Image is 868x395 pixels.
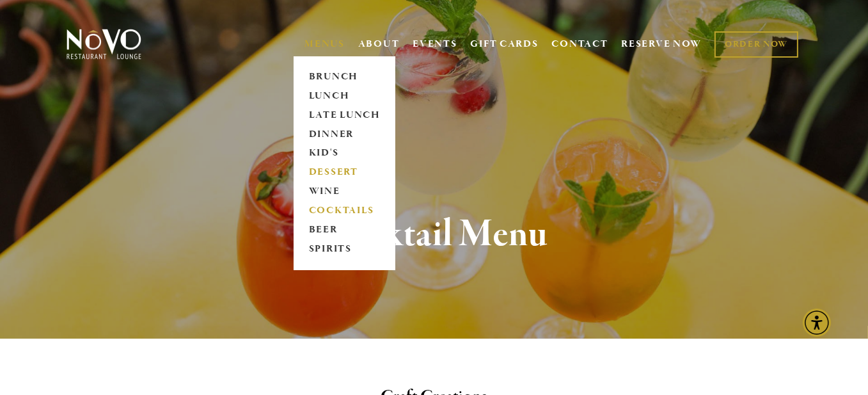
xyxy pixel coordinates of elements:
a: LATE LUNCH [304,106,384,125]
a: KID'S [304,144,384,163]
a: ABOUT [358,38,400,51]
a: SPIRITS [304,240,384,259]
a: RESERVE NOW [621,32,702,56]
a: WINE [304,182,384,202]
a: MENUS [304,38,345,51]
a: BRUNCH [304,67,384,86]
div: Accessibility Menu [803,309,831,337]
img: Novo Restaurant &amp; Lounge [64,28,144,60]
a: EVENTS [413,38,457,51]
a: CONTACT [552,32,608,56]
a: BEER [304,221,384,240]
a: COCKTAILS [304,202,384,221]
a: DINNER [304,125,384,144]
a: DESSERT [304,163,384,182]
a: GIFT CARDS [471,32,539,56]
h1: Cocktail Menu [86,214,782,255]
a: ORDER NOW [714,31,798,58]
a: LUNCH [304,86,384,106]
